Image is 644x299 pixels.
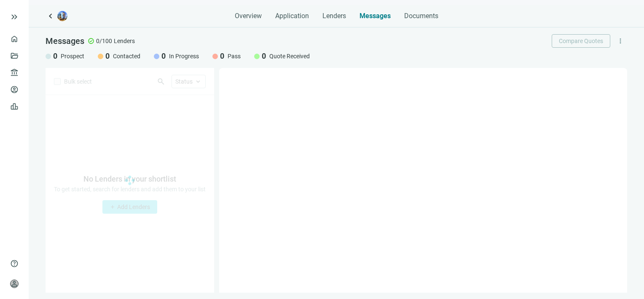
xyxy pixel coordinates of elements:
[9,12,19,22] button: keyboard_double_arrow_right
[617,37,624,45] span: more_vert
[114,37,135,45] span: Lenders
[161,51,166,61] span: 0
[10,68,16,77] span: account_balance
[322,12,346,20] span: Lenders
[46,11,56,21] a: keyboard_arrow_left
[614,34,627,48] button: more_vert
[105,51,110,61] span: 0
[61,52,84,60] span: Prospect
[552,34,610,48] button: Compare Quotes
[275,12,309,20] span: Application
[169,52,199,60] span: In Progress
[96,37,112,45] span: 0/100
[269,52,310,60] span: Quote Received
[53,51,57,61] span: 0
[46,36,84,46] span: Messages
[10,280,19,288] span: person
[10,259,19,268] span: help
[360,12,391,20] span: Messages
[228,52,241,60] span: Pass
[113,52,140,60] span: Contacted
[235,12,262,20] span: Overview
[57,11,67,21] img: deal-logo
[88,38,94,44] span: check_circle
[404,12,438,20] span: Documents
[220,51,224,61] span: 0
[262,51,266,61] span: 0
